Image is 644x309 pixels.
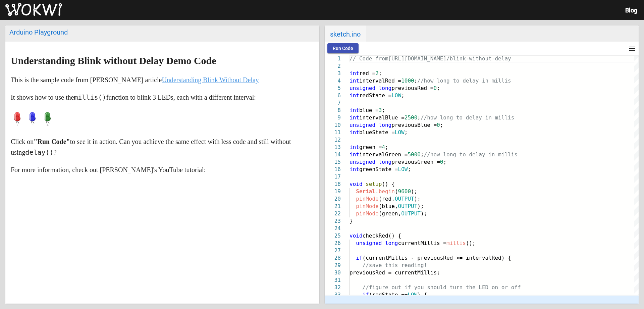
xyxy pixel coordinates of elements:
[375,188,379,195] span: .
[363,292,369,298] span: if
[350,151,359,158] span: int
[363,262,427,268] span: //save this reading!
[356,240,382,246] span: unsigned
[162,76,259,84] a: Understanding Blink Without Delay
[414,78,418,84] span: ;
[325,276,341,284] div: 31
[388,55,446,62] span: [URL][DOMAIN_NAME]
[74,93,106,101] code: millis()
[11,136,314,158] p: Click on to see it in action. Can you achieve the same effect with less code and still without us...
[379,203,398,209] span: (blue,
[325,188,341,195] div: 19
[405,114,418,121] span: 2500
[382,181,395,187] span: () {
[379,210,401,217] span: (green,
[11,164,314,175] p: For more information, check out [PERSON_NAME]'s YouTube tutorial:
[11,55,314,66] h1: Understanding Blink without Delay Demo Code
[11,92,314,103] p: It shows how to use the function to blink 3 LEDs, each with a different interval:
[350,218,353,224] span: }
[466,240,476,246] span: ();
[325,158,341,166] div: 15
[350,144,359,150] span: int
[628,45,636,53] mat-icon: menu
[325,70,341,77] div: 3
[350,122,375,128] span: unsigned
[9,28,315,36] div: Arduino Playground
[379,196,395,202] span: (red,
[356,188,375,195] span: Serial
[356,255,362,261] span: if
[443,159,446,165] span: ;
[395,196,414,202] span: OUTPUT
[379,85,392,91] span: long
[398,203,418,209] span: OUTPUT
[411,188,417,195] span: );
[401,78,414,84] span: 1000
[325,173,341,181] div: 17
[11,74,314,85] p: This is the sample code from [PERSON_NAME] article
[25,148,53,156] code: delay()
[325,77,341,85] div: 4
[421,151,424,158] span: ;
[408,292,417,298] span: LOW
[325,254,341,262] div: 28
[325,203,341,210] div: 21
[325,92,341,99] div: 6
[440,159,443,165] span: 0
[359,114,405,121] span: intervalBlue =
[350,85,375,91] span: unsigned
[398,188,411,195] span: 9600
[359,166,398,172] span: greenState =
[408,166,411,172] span: ;
[325,269,341,276] div: 30
[350,181,363,187] span: void
[325,129,341,136] div: 11
[350,107,359,113] span: int
[325,62,341,70] div: 2
[359,144,382,150] span: green =
[440,122,443,128] span: ;
[350,92,359,99] span: int
[34,138,70,145] strong: "Run Code"
[359,78,401,84] span: intervalRed =
[325,114,341,121] div: 9
[325,55,341,62] div: 1
[333,46,353,51] span: Run Code
[325,121,341,129] div: 10
[398,240,447,246] span: currentMillis =
[379,107,382,113] span: 3
[325,210,341,217] div: 22
[356,210,378,217] span: pinMode
[359,107,379,113] span: blue =
[625,7,637,14] a: Blog
[408,151,421,158] span: 5000
[379,188,395,195] span: begin
[325,107,341,114] div: 8
[356,196,378,202] span: pinMode
[391,159,440,165] span: previousGreen =
[382,107,385,113] span: ;
[350,233,363,239] span: void
[421,210,427,217] span: );
[379,70,382,76] span: ;
[398,166,408,172] span: LOW
[325,151,341,158] div: 14
[363,284,521,291] span: //figure out if you should turn the LED on or off
[325,240,341,247] div: 26
[391,92,401,99] span: LOW
[327,43,359,53] button: Run Code
[350,166,359,172] span: int
[359,129,395,136] span: blueState =
[325,217,341,225] div: 23
[437,85,440,91] span: ;
[437,122,440,128] span: 0
[350,55,388,62] span: // Code from
[325,85,341,92] div: 5
[417,114,421,121] span: ;
[421,114,514,121] span: //how long to delay in millis
[417,78,511,84] span: //how long to delay in millis
[417,203,424,209] span: );
[385,144,388,150] span: ;
[325,291,341,299] div: 33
